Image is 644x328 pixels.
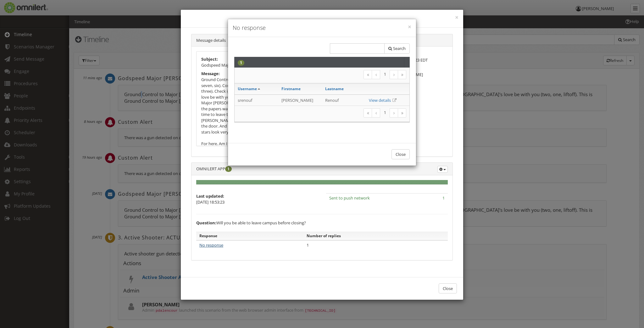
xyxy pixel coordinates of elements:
[364,108,372,118] a: First
[322,95,366,106] td: Renouf
[238,86,257,91] a: Username
[398,70,406,79] a: Last
[238,60,244,66] div: 1
[398,108,406,118] a: Last
[278,95,322,106] td: [PERSON_NAME]
[390,108,398,118] a: Next
[372,70,380,79] a: Previous
[325,86,344,91] a: Lastname
[380,108,390,117] li: 1
[235,95,278,106] td: srenouf
[393,46,406,51] span: Search
[281,86,301,91] a: Firstname
[233,24,411,32] h4: No response
[408,24,411,30] button: ×
[380,70,390,79] li: 1
[369,97,391,103] a: View details
[372,108,380,118] a: Previous
[391,149,410,160] button: Close
[384,43,410,54] button: Search
[390,70,398,79] a: Next
[364,70,372,79] a: First
[14,4,27,10] span: Help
